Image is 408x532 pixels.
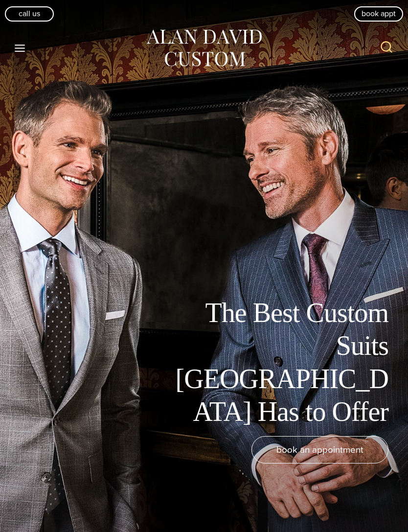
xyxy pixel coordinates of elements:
[5,6,54,21] a: Call Us
[145,26,263,70] img: Alan David Custom
[276,442,363,457] span: book an appointment
[10,39,30,57] button: Open menu
[168,297,388,428] h1: The Best Custom Suits [GEOGRAPHIC_DATA] Has to Offer
[354,6,403,21] a: book appt
[251,436,388,463] a: book an appointment
[375,36,398,60] button: View Search Form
